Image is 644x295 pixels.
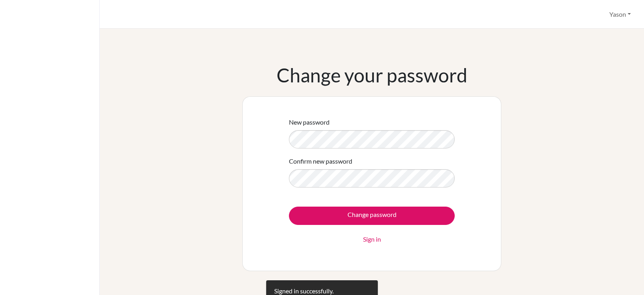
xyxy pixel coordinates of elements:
label: New password [289,117,330,127]
input: Change password [289,207,455,225]
a: Sign in [363,234,381,244]
label: Confirm new password [289,156,352,166]
h1: Change your password [277,64,467,87]
button: Yason [606,7,634,22]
